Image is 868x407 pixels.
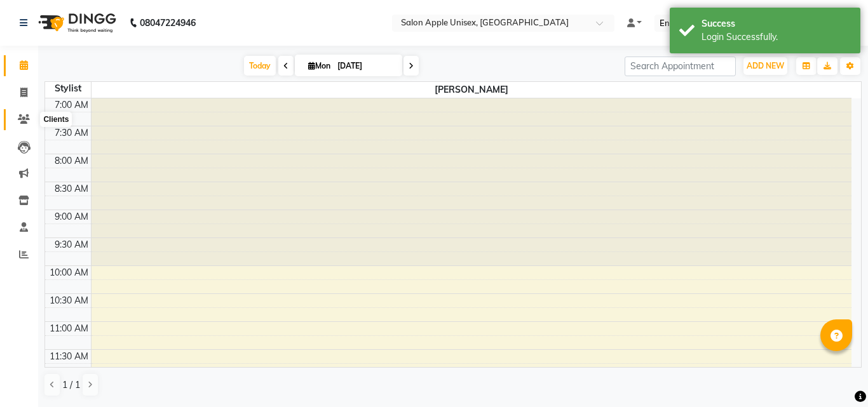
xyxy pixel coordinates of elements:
div: Clients [40,112,72,127]
div: Success [702,17,851,30]
span: Mon [305,61,334,70]
div: 9:30 AM [52,238,91,251]
span: [PERSON_NAME] [92,82,852,98]
div: Login Successfully. [702,30,851,44]
span: Today [244,56,276,76]
input: 2025-09-01 [334,57,397,76]
div: 8:30 AM [52,182,91,196]
div: 7:30 AM [52,126,91,140]
div: 9:00 AM [52,210,91,224]
div: Stylist [45,82,91,95]
div: 11:00 AM [47,322,91,335]
div: 7:00 AM [52,98,91,112]
span: 1 / 1 [62,378,80,392]
div: 10:30 AM [47,294,91,307]
input: Search Appointment [625,57,736,76]
div: 11:30 AM [47,350,91,363]
div: 10:00 AM [47,266,91,279]
b: 08047224946 [140,5,196,41]
button: ADD NEW [743,57,787,75]
span: ADD NEW [747,61,784,70]
div: 8:00 AM [52,154,91,168]
img: logo [32,5,119,41]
